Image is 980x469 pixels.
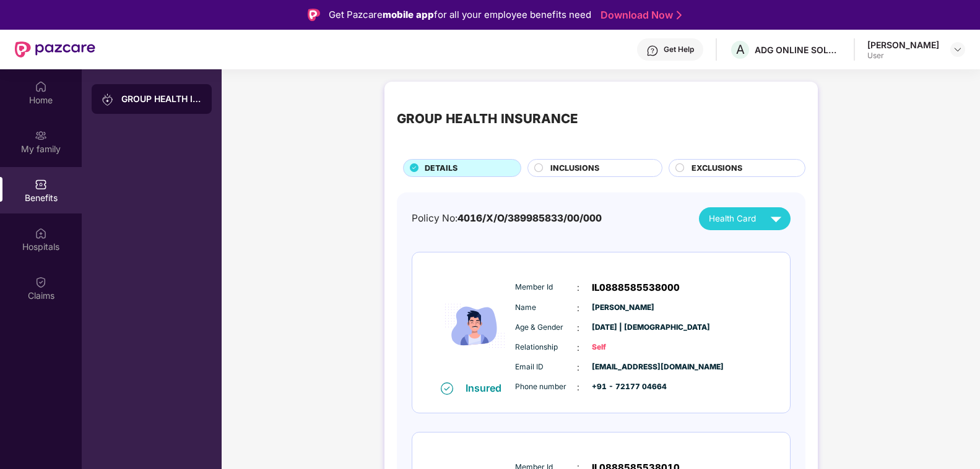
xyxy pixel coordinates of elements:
span: Age & Gender [515,322,577,333]
div: Policy No: [412,211,602,226]
span: Member Id [515,282,577,293]
span: Health Card [709,212,756,225]
span: : [577,361,579,374]
span: EXCLUSIONS [692,162,742,174]
img: svg+xml;base64,PHN2ZyB3aWR0aD0iMjAiIGhlaWdodD0iMjAiIHZpZXdCb3g9IjAgMCAyMCAyMCIgZmlsbD0ibm9uZSIgeG... [102,93,114,106]
img: New Pazcare Logo [15,41,95,58]
div: ADG ONLINE SOLUTIONS PRIVATE LIMITED [755,44,841,56]
span: [EMAIL_ADDRESS][DOMAIN_NAME] [592,361,654,373]
span: : [577,341,579,355]
img: svg+xml;base64,PHN2ZyBpZD0iSG9tZSIgeG1sbnM9Imh0dHA6Ly93d3cudzMub3JnLzIwMDAvc3ZnIiB3aWR0aD0iMjAiIG... [35,80,47,93]
div: Get Pazcare for all your employee benefits need [329,7,591,22]
span: Name [515,302,577,314]
div: User [867,51,939,61]
span: : [577,381,579,394]
span: [DATE] | [DEMOGRAPHIC_DATA] [592,322,654,333]
img: svg+xml;base64,PHN2ZyB4bWxucz0iaHR0cDovL3d3dy53My5vcmcvMjAwMC9zdmciIHdpZHRoPSIxNiIgaGVpZ2h0PSIxNi... [441,382,453,395]
img: svg+xml;base64,PHN2ZyB4bWxucz0iaHR0cDovL3d3dy53My5vcmcvMjAwMC9zdmciIHZpZXdCb3g9IjAgMCAyNCAyNCIgd2... [765,208,787,230]
strong: mobile app [383,9,434,20]
img: svg+xml;base64,PHN2ZyBpZD0iQmVuZWZpdHMiIHhtbG5zPSJodHRwOi8vd3d3LnczLm9yZy8yMDAwL3N2ZyIgd2lkdGg9Ij... [35,178,47,191]
span: [PERSON_NAME] [592,302,654,314]
span: Relationship [515,342,577,353]
span: INCLUSIONS [550,162,599,174]
div: Get Help [664,45,694,54]
span: IL0888585538000 [592,280,680,295]
div: GROUP HEALTH INSURANCE [121,93,202,105]
span: Email ID [515,361,577,373]
span: : [577,281,579,295]
div: Insured [466,382,509,394]
span: +91 - 72177 04664 [592,381,654,393]
img: svg+xml;base64,PHN2ZyBpZD0iSG9zcGl0YWxzIiB4bWxucz0iaHR0cDovL3d3dy53My5vcmcvMjAwMC9zdmciIHdpZHRoPS... [35,227,47,239]
img: svg+xml;base64,PHN2ZyB3aWR0aD0iMjAiIGhlaWdodD0iMjAiIHZpZXdCb3g9IjAgMCAyMCAyMCIgZmlsbD0ibm9uZSIgeG... [35,129,47,142]
img: svg+xml;base64,PHN2ZyBpZD0iQ2xhaW0iIHhtbG5zPSJodHRwOi8vd3d3LnczLm9yZy8yMDAwL3N2ZyIgd2lkdGg9IjIwIi... [35,276,47,288]
button: Health Card [699,207,791,230]
span: : [577,321,579,335]
img: svg+xml;base64,PHN2ZyBpZD0iRHJvcGRvd24tMzJ4MzIiIHhtbG5zPSJodHRwOi8vd3d3LnczLm9yZy8yMDAwL3N2ZyIgd2... [953,45,963,54]
img: svg+xml;base64,PHN2ZyBpZD0iSGVscC0zMngzMiIgeG1sbnM9Imh0dHA6Ly93d3cudzMub3JnLzIwMDAvc3ZnIiB3aWR0aD... [646,45,659,57]
img: Stroke [677,9,682,22]
div: [PERSON_NAME] [867,39,939,51]
span: Self [592,342,654,353]
span: A [736,42,745,57]
img: Logo [308,9,320,21]
div: GROUP HEALTH INSURANCE [397,109,578,129]
span: : [577,301,579,315]
img: icon [438,270,512,381]
span: Phone number [515,381,577,393]
span: DETAILS [425,162,457,174]
a: Download Now [601,9,678,22]
span: 4016/X/O/389985833/00/000 [457,212,602,224]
